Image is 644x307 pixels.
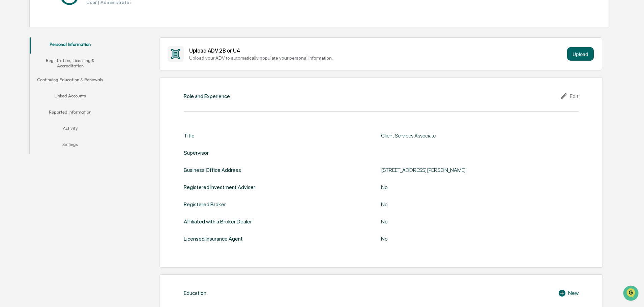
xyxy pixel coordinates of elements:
[30,105,111,121] button: Reported Information
[560,92,579,100] div: Edit
[67,114,82,119] span: Pylon
[23,52,111,58] div: Start new chat
[381,167,550,173] div: [STREET_ADDRESS][PERSON_NAME]
[381,236,550,242] div: No
[184,184,255,190] div: Registered Investment Adviser
[30,37,111,154] div: secondary tabs example
[4,95,45,107] a: 🔎Data Lookup
[7,14,123,25] p: How can we help?
[622,285,641,303] iframe: Open customer support
[23,58,85,64] div: We're available if you need us!
[381,218,550,225] div: No
[4,82,46,94] a: 🖐️Preclearance
[381,184,550,190] div: No
[30,73,111,89] button: Continuing Education & Renewals
[184,236,243,242] div: Licensed Insurance Agent
[558,289,579,297] div: New
[13,85,43,92] span: Preclearance
[184,290,206,296] div: Education
[567,47,594,61] button: Upload
[7,52,19,64] img: 1746055101610-c473b297-6a78-478c-a979-82029cc54cd1
[381,201,550,208] div: No
[13,98,42,104] span: Data Lookup
[48,114,82,119] a: Powered byPylon
[7,98,12,104] div: 🔎
[184,167,241,173] div: Business Office Address
[30,37,111,54] button: Personal Information
[189,48,564,54] div: Upload ADV 2B or U4
[30,121,111,137] button: Activity
[30,54,111,73] button: Registration, Licensing & Accreditation
[49,86,54,91] div: 🗄️
[115,54,123,62] button: Start new chat
[184,150,209,156] div: Supervisor
[184,93,230,99] div: Role and Experience
[189,55,564,61] div: Upload your ADV to automatically populate your personal information.
[7,86,12,91] div: 🖐️
[184,218,252,225] div: Affiliated with a Broker Dealer
[46,82,86,94] a: 🗄️Attestations
[56,85,84,92] span: Attestations
[30,137,111,154] button: Settings
[30,89,111,105] button: Linked Accounts
[184,132,195,139] div: Title
[184,201,226,208] div: Registered Broker
[381,132,550,139] div: Client Services Associate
